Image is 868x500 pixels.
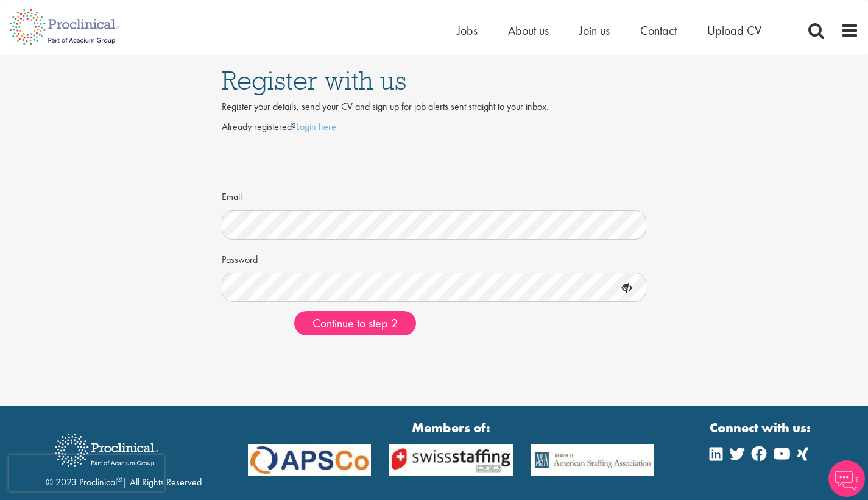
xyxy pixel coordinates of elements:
img: APSCo [380,444,521,477]
a: Login here [296,120,336,133]
img: APSCo [522,444,663,477]
a: About us [508,23,549,38]
label: Password [222,249,258,267]
a: Upload CV [707,23,761,38]
button: Continue to step 2 [294,311,416,335]
a: Join us [579,23,610,38]
label: Email [222,186,242,204]
div: Register your details, send your CV and sign up for job alerts sent straight to your inbox. [222,100,647,114]
div: © 2023 Proclinical | All Rights Reserved [46,424,202,490]
span: Continue to step 2 [312,315,398,331]
iframe: reCAPTCHA [9,455,164,491]
a: Jobs [457,23,478,38]
strong: Members of: [248,418,655,437]
strong: Connect with us: [710,418,813,437]
p: Already registered? [222,120,647,134]
h1: Register with us [222,67,647,94]
a: Contact [640,23,677,38]
img: Proclinical Recruitment [46,425,168,476]
img: APSCo [239,444,380,477]
img: Chatbot [828,460,865,497]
